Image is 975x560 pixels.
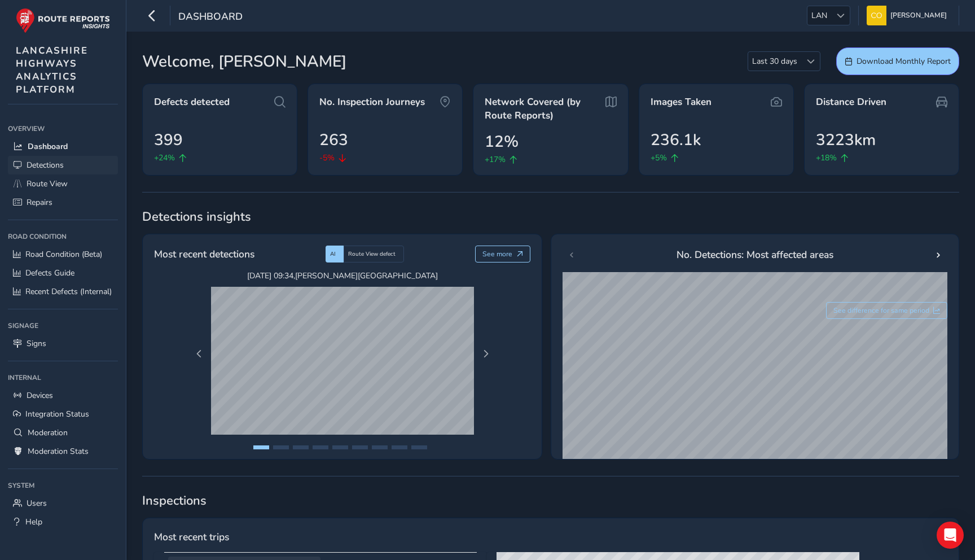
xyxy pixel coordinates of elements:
span: AI [330,250,336,258]
span: No. Detections: Most affected areas [677,247,833,262]
button: Page 5 [332,445,348,449]
span: [DATE] 09:34 , [PERSON_NAME][GEOGRAPHIC_DATA] [211,270,474,281]
span: LANCASHIRE HIGHWAYS ANALYTICS PLATFORM [16,44,88,96]
img: diamond-layout [867,6,886,25]
span: Moderation Stats [28,446,89,457]
button: Next Page [478,346,494,362]
span: 263 [319,128,348,152]
button: Page 3 [293,445,309,449]
button: See difference for same period [826,302,948,319]
div: Overview [8,120,118,137]
span: Dashboard [178,10,243,25]
span: -5% [319,152,335,164]
span: Users [27,498,47,509]
a: Users [8,494,118,513]
a: Recent Defects (Internal) [8,282,118,301]
span: Route View [27,178,68,189]
span: Network Covered (by Route Reports) [485,95,603,122]
div: Route View defect [344,246,404,262]
a: Moderation Stats [8,442,118,461]
span: 12% [485,130,519,154]
span: +18% [816,152,837,164]
button: Page 4 [313,445,328,449]
button: Previous Page [191,346,207,362]
span: See difference for same period [833,306,929,315]
button: Page 7 [372,445,388,449]
span: Devices [27,390,53,401]
span: See more [482,250,512,259]
a: Moderation [8,423,118,442]
span: Moderation [28,427,68,438]
span: Recent Defects (Internal) [25,286,112,297]
span: Distance Driven [816,95,886,109]
span: Download Monthly Report [857,56,951,67]
span: Detections insights [142,208,959,225]
span: Most recent detections [154,247,254,261]
a: Detections [8,156,118,174]
button: Page 1 [253,445,269,449]
a: Repairs [8,193,118,212]
button: Page 8 [392,445,407,449]
span: Most recent trips [154,530,229,544]
span: Route View defect [348,250,396,258]
span: Last 30 days [748,52,801,71]
span: 399 [154,128,183,152]
span: Welcome, [PERSON_NAME] [142,50,346,73]
span: +17% [485,154,506,165]
button: See more [475,246,531,262]
div: Open Intercom Messenger [937,522,964,549]
span: Images Taken [651,95,712,109]
span: Defects detected [154,95,230,109]
a: Dashboard [8,137,118,156]
a: Integration Status [8,405,118,423]
div: System [8,477,118,494]
span: Repairs [27,197,52,208]
a: Road Condition (Beta) [8,245,118,264]
div: Signage [8,317,118,334]
button: [PERSON_NAME] [867,6,951,25]
div: AI [326,246,344,262]
span: Dashboard [28,141,68,152]
img: rr logo [16,8,110,33]
a: Devices [8,386,118,405]
a: Route View [8,174,118,193]
a: Help [8,513,118,531]
span: Signs [27,338,46,349]
button: Page 9 [411,445,427,449]
div: Internal [8,369,118,386]
span: Road Condition (Beta) [25,249,102,260]
div: Road Condition [8,228,118,245]
span: Help [25,517,42,527]
span: Integration Status [25,409,89,419]
span: [PERSON_NAME] [890,6,947,25]
span: LAN [807,6,831,25]
button: Page 2 [273,445,289,449]
button: Page 6 [352,445,368,449]
span: Detections [27,160,64,170]
span: 3223km [816,128,876,152]
span: No. Inspection Journeys [319,95,425,109]
span: +24% [154,152,175,164]
span: Defects Guide [25,268,74,278]
span: +5% [651,152,667,164]
span: 236.1k [651,128,701,152]
a: Defects Guide [8,264,118,282]
span: Inspections [142,492,959,509]
button: Download Monthly Report [836,47,959,75]
a: Signs [8,334,118,353]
